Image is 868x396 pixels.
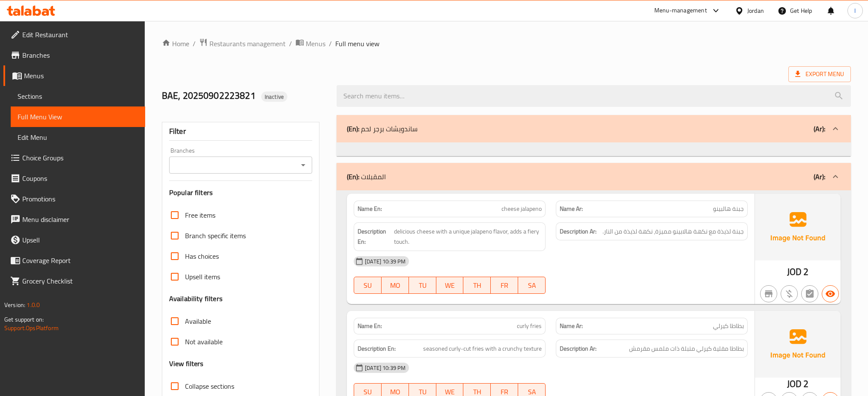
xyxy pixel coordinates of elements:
span: Export Menu [788,66,851,82]
span: Menus [24,71,138,81]
button: FR [491,277,518,294]
li: / [329,38,332,49]
button: TH [463,277,491,294]
b: (Ar): [814,170,825,183]
span: I [854,6,856,15]
span: TH [467,279,487,292]
strong: Description En: [358,343,396,354]
span: SU [358,279,378,292]
span: Coupons [22,173,138,183]
button: Available [822,285,839,302]
span: Choice Groups [22,153,138,163]
p: ساندويشات برجر لحم [347,124,418,134]
button: Not branch specific item [760,285,777,302]
span: جبنة لذيذة مع نكهة هالابينو مميزة، نكهة لذيذة من النار. [603,226,744,237]
span: Version: [4,299,25,310]
span: Branches [22,50,138,60]
span: Full menu view [335,38,379,49]
li: / [193,38,196,49]
a: Restaurants management [199,38,286,49]
span: Grocery Checklist [22,276,138,286]
p: المقبلات [347,171,386,182]
a: Menus [295,38,325,49]
span: Sections [18,91,138,101]
span: seasoned curly-cut fries with a crunchy texture [423,343,542,354]
span: بطاطا مقلية كيرلي متبلة ذات ملمس مقرمش [629,343,744,354]
span: Upsell [22,235,138,245]
span: Inactive [261,93,287,101]
span: Edit Restaurant [22,30,138,40]
div: Jordan [747,6,764,15]
span: Export Menu [795,69,844,80]
span: Menu disclaimer [22,214,138,225]
div: Filter [169,122,312,141]
strong: Description Ar: [560,343,597,354]
span: بطاطا كيرلي [713,322,744,331]
span: Available [185,316,211,326]
span: Has choices [185,251,219,261]
button: SA [518,277,546,294]
button: Purchased item [781,285,798,302]
span: Free items [185,210,215,220]
strong: Name Ar: [560,322,583,331]
a: Coverage Report [3,250,145,271]
span: 2 [803,263,808,280]
span: Coverage Report [22,255,138,266]
li: / [289,38,292,49]
b: (En): [347,170,359,183]
a: Upsell [3,230,145,250]
span: [DATE] 10:39 PM [361,364,409,372]
strong: Name En: [358,204,382,213]
span: Promotions [22,194,138,204]
button: Open [297,159,309,171]
img: Ae5nvW7+0k+MAAAAAElFTkSuQmCC [755,311,841,378]
a: Full Menu View [11,106,145,127]
button: SU [354,277,382,294]
h3: Availability filters [169,294,223,304]
span: TU [412,279,433,292]
div: (En): ساندويشات برجر لحم(Ar): [337,142,851,156]
a: Support.OpsPlatform [4,322,59,334]
span: 2 [803,375,808,392]
a: Edit Menu [11,127,145,148]
a: Menus [3,65,145,86]
span: Branch specific items [185,231,246,241]
span: Not available [185,337,223,347]
button: MO [382,277,409,294]
h3: View filters [169,359,204,369]
b: (Ar): [814,122,825,135]
h3: Popular filters [169,188,312,198]
div: Menu-management [654,6,707,16]
input: search [337,85,851,107]
h2: BAE, 20250902223821 [162,89,326,102]
span: JOD [787,263,802,280]
img: Ae5nvW7+0k+MAAAAAElFTkSuQmCC [755,194,841,260]
span: SA [522,279,542,292]
span: FR [494,279,515,292]
span: Full Menu View [18,112,138,122]
strong: Description En: [358,226,392,247]
button: WE [436,277,464,294]
span: MO [385,279,406,292]
strong: Name En: [358,322,382,331]
span: 1.0.0 [27,299,40,310]
span: Restaurants management [209,38,286,49]
span: Menus [306,38,325,49]
span: delicious cheese with a unique jalapeno flavor, adds a fiery touch. [394,226,542,247]
span: WE [440,279,460,292]
strong: Name Ar: [560,204,583,213]
div: (En): ساندويشات برجر لحم(Ar): [337,115,851,142]
button: Not has choices [801,285,818,302]
a: Menu disclaimer [3,209,145,230]
strong: Description Ar: [560,226,597,237]
div: (En): المقبلات(Ar): [337,163,851,190]
span: جبنة هالبينو [713,204,744,213]
span: [DATE] 10:39 PM [361,257,409,266]
a: Sections [11,86,145,106]
button: TU [409,277,436,294]
a: Coupons [3,168,145,189]
nav: breadcrumb [162,38,851,49]
a: Grocery Checklist [3,271,145,291]
span: Get support on: [4,314,44,325]
a: Choice Groups [3,148,145,168]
